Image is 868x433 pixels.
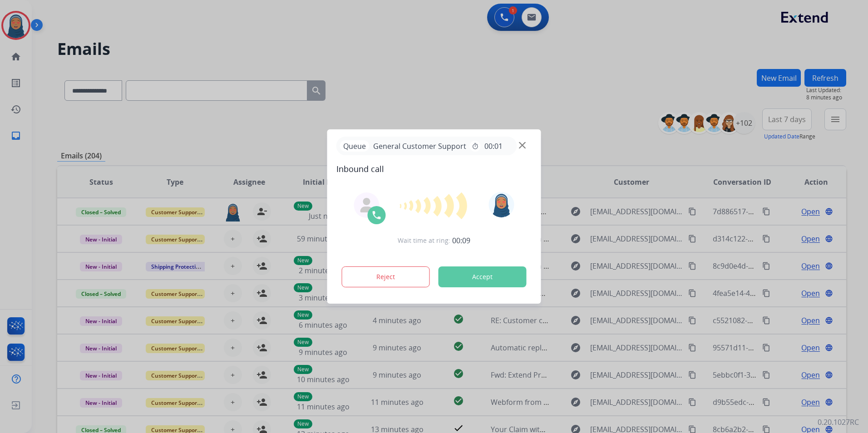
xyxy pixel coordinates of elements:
[360,198,374,212] img: agent-avatar
[818,417,859,428] p: 0.20.1027RC
[342,266,430,287] button: Reject
[519,142,526,149] img: close-button
[336,162,532,175] span: Inbound call
[439,266,527,287] button: Accept
[452,235,470,246] span: 00:09
[472,143,479,150] mat-icon: timer
[370,141,470,152] span: General Customer Support
[488,192,514,217] img: avatar
[484,141,503,152] span: 00:01
[340,140,370,152] p: Queue
[398,236,450,245] span: Wait time at ring:
[371,210,382,221] img: call-icon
